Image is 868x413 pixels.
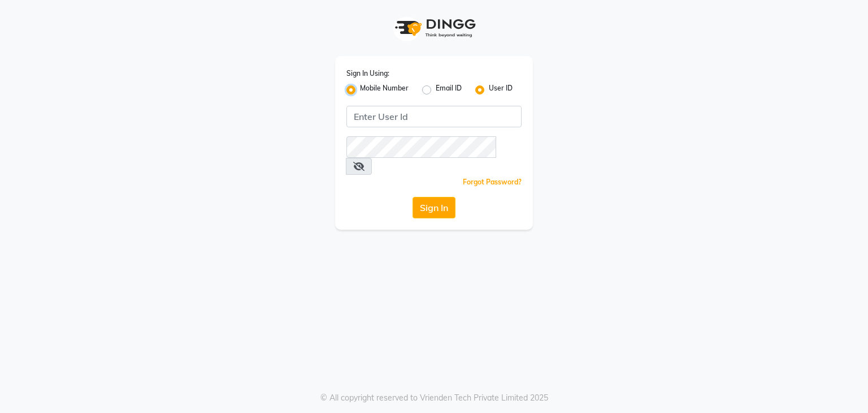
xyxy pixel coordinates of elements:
input: Username [346,136,496,158]
a: Forgot Password? [463,178,522,186]
label: Email ID [436,83,462,97]
label: Sign In Using: [346,68,389,79]
img: logo1.svg [389,11,479,45]
label: User ID [489,83,513,97]
button: Sign In [413,197,455,218]
input: Username [346,106,522,127]
label: Mobile Number [360,83,409,97]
